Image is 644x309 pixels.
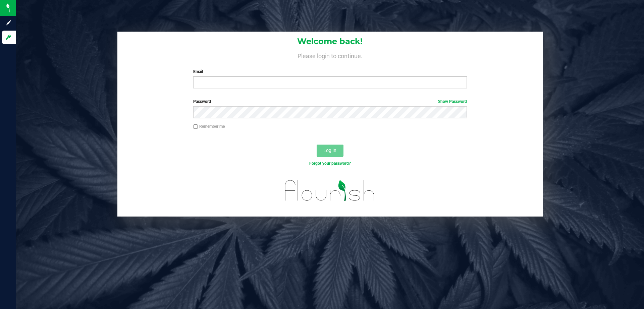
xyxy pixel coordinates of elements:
[5,34,12,41] inline-svg: Log in
[323,148,336,153] span: Log In
[309,161,351,166] a: Forgot your password?
[317,145,343,157] button: Log In
[438,99,467,104] a: Show Password
[193,124,198,129] input: Remember me
[277,173,383,208] img: flourish_logo.svg
[117,37,543,46] h1: Welcome back!
[193,69,467,75] label: Email
[117,51,543,59] h4: Please login to continue.
[193,123,225,129] label: Remember me
[5,20,12,26] inline-svg: Sign up
[193,99,211,104] span: Password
